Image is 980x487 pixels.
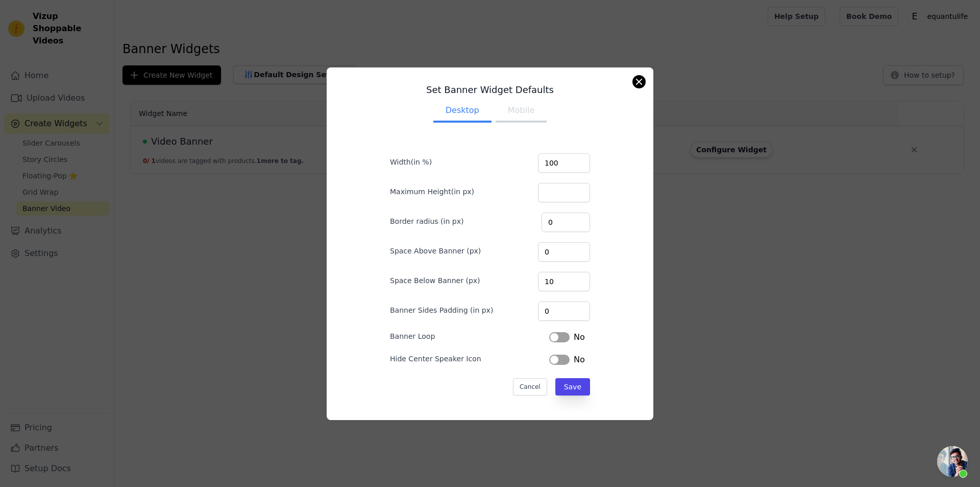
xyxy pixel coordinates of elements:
[390,216,463,226] label: Border radius (in px)
[390,305,493,315] label: Banner Sides Padding (in px)
[390,354,481,364] label: Hide Center Speaker Icon
[374,84,606,96] h3: Set Banner Widget Defaults
[390,275,480,286] label: Space Below Banner (px)
[555,378,590,396] button: Save
[574,331,585,343] span: No
[433,100,492,123] button: Desktop
[513,378,547,396] button: Cancel
[390,157,432,167] label: Width(in %)
[633,76,645,88] button: Close modal
[390,331,435,341] label: Banner Loop
[937,446,968,477] a: Open chat
[496,100,547,123] button: Mobile
[574,354,585,366] span: No
[390,187,474,197] label: Maximum Height(in px)
[390,246,481,256] label: Space Above Banner (px)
